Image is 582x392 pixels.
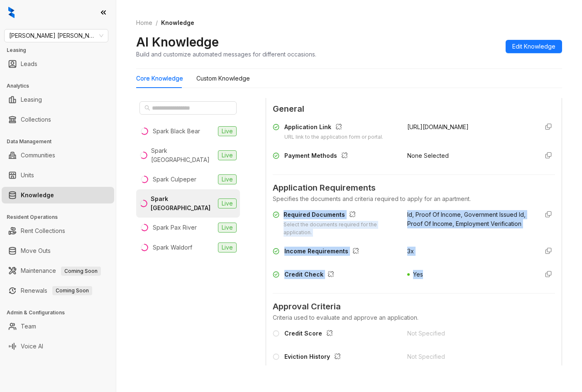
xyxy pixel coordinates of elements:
a: Home [134,18,154,27]
span: Knowledge [161,19,194,26]
span: Coming Soon [52,286,92,295]
a: Team [21,318,36,335]
div: Credit Check [284,270,337,281]
div: Custom Knowledge [196,74,250,83]
h3: Admin & Configurations [7,309,116,316]
span: Application Requirements [273,181,555,194]
a: Leasing [21,91,42,108]
span: Coming Soon [61,267,101,276]
div: Spark Culpeper [153,175,196,184]
h2: AI Knowledge [136,34,219,50]
div: Spark [GEOGRAPHIC_DATA] [151,146,215,164]
li: Communities [2,147,114,164]
li: Team [2,318,114,335]
a: Collections [21,111,51,128]
li: Knowledge [2,187,114,203]
span: Live [218,126,237,136]
span: General [273,103,555,115]
li: Voice AI [2,338,114,355]
h3: Resident Operations [7,213,116,221]
div: Criteria used to evaluate and approve an application. [273,313,555,322]
a: Rent Collections [21,223,65,239]
span: Live [218,150,237,160]
span: Live [218,243,237,252]
li: Move Outs [2,243,114,259]
div: Not Specified [407,329,532,338]
div: Application Link [284,122,383,133]
div: Credit Score [284,329,336,340]
div: Specifies the documents and criteria required to apply for an apartment. [273,194,555,203]
div: Select the documents required for the application. [284,221,397,237]
li: Maintenance [2,262,114,279]
div: Spark [GEOGRAPHIC_DATA] [151,194,215,213]
img: logo [8,7,15,18]
span: Yes [413,271,423,278]
a: Voice AI [21,338,43,355]
span: Edit Knowledge [512,42,555,51]
a: Units [21,167,34,184]
span: 3x [407,247,414,255]
div: URL link to the application form or portal. [284,133,383,141]
div: Spark Pax River [153,223,197,232]
li: Renewals [2,282,114,299]
a: Knowledge [21,187,54,203]
div: Core Knowledge [136,74,183,83]
div: Required Documents [284,210,397,221]
h3: Analytics [7,82,116,90]
span: Gates Hudson [9,29,103,42]
div: Spark Black Bear [153,127,200,136]
span: Approval Criteria [273,300,555,313]
div: Income Requirements [284,247,362,257]
span: Live [218,174,237,184]
span: search [144,105,150,111]
button: Edit Knowledge [506,40,562,53]
span: None Selected [407,152,449,159]
li: Collections [2,111,114,128]
a: Move Outs [21,243,51,259]
li: Leads [2,56,114,72]
h3: Data Management [7,138,116,145]
div: Build and customize automated messages for different occasions. [136,50,316,59]
li: Units [2,167,114,184]
div: Payment Methods [284,151,351,162]
li: / [156,18,158,27]
span: [URL][DOMAIN_NAME] [407,123,469,130]
div: Eviction History [284,352,344,363]
h3: Leasing [7,47,116,54]
li: Leasing [2,91,114,108]
li: Rent Collections [2,223,114,239]
div: Not Specified [407,352,532,361]
span: Live [218,223,237,233]
a: Communities [21,147,55,164]
a: Leads [21,56,37,72]
a: RenewalsComing Soon [21,282,92,299]
span: Live [218,198,237,208]
span: Id, Proof Of Income, Government Issued Id, Proof Of Income, Employment Verification [407,211,526,227]
div: Spark Waldorf [153,243,192,252]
